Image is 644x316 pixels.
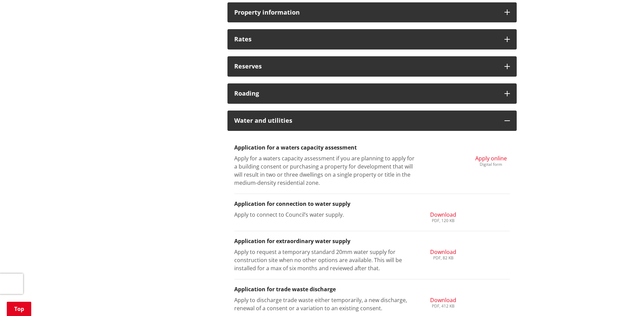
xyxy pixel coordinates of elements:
h3: Rates [234,36,498,43]
p: Apply for a waters capacity assessment if you are planning to apply for a building consent or pur... [234,154,415,187]
iframe: Messenger Launcher [613,288,637,312]
h3: Application for trade waste discharge [234,286,510,293]
a: Top [7,302,31,316]
a: Apply online Digital form [475,154,507,166]
h3: Roading [234,90,498,97]
a: Download PDF, 120 KB [430,211,456,223]
p: Apply to discharge trade waste either temporarily, a new discharge, renewal of a consent or a var... [234,296,415,312]
span: Download [430,248,456,256]
span: Download [430,296,456,304]
p: Apply to connect to Council’s water supply. [234,211,415,219]
h3: Application for extraordinary water supply [234,238,510,244]
h3: Property information [234,9,498,16]
h3: Reserves [234,63,498,70]
div: PDF, 82 KB [430,256,456,260]
div: PDF, 412 KB [430,304,456,308]
h3: Application for connection to water supply [234,201,510,207]
div: PDF, 120 KB [430,219,456,223]
a: Download PDF, 412 KB [430,296,456,308]
span: Download [430,211,456,218]
h3: Application for a waters capacity assessment [234,144,510,151]
a: Download PDF, 82 KB [430,248,456,260]
div: Digital form [475,162,507,166]
h3: Water and utilities [234,117,498,124]
p: Apply to request a temporary standard 20mm water supply for construction site when no other optio... [234,248,415,272]
span: Apply online [475,155,507,162]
